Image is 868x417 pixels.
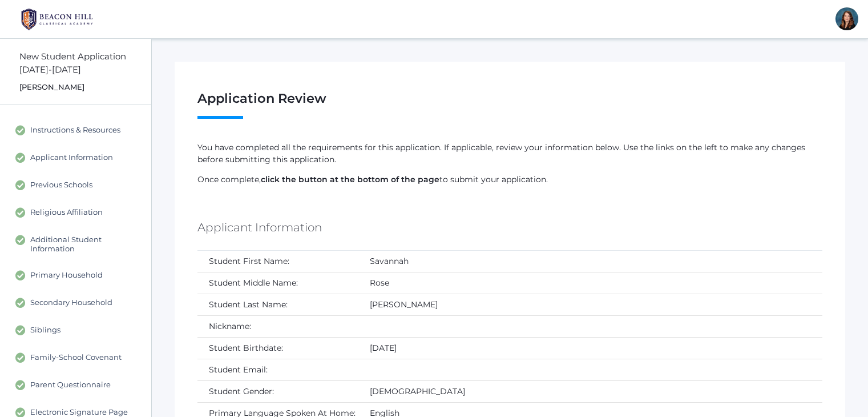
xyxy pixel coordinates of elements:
[30,352,122,363] span: Family-School Covenant
[14,5,100,34] img: BHCALogos-05-308ed15e86a5a0abce9b8dd61676a3503ac9727e845dece92d48e8588c001991.png
[30,298,112,308] span: Secondary Household
[358,337,822,359] td: [DATE]
[19,63,151,77] div: [DATE]-[DATE]
[19,50,151,63] div: New Student Application
[30,180,92,190] span: Previous Schools
[30,380,111,390] span: Parent Questionnaire
[197,380,358,402] td: Student Gender:
[261,174,439,185] strong: click the button at the bottom of the page
[358,272,822,294] td: Rose
[197,272,358,294] td: Student Middle Name:
[30,207,103,218] span: Religious Affiliation
[30,125,120,135] span: Instructions & Resources
[30,235,140,253] span: Additional Student Information
[197,174,822,186] p: Once complete, to submit your application.
[197,91,822,119] h1: Application Review
[358,251,822,272] td: Savannah
[197,315,358,337] td: Nickname:
[197,337,358,359] td: Student Birthdate:
[30,153,113,163] span: Applicant Information
[197,359,358,380] td: Student Email:
[30,270,103,280] span: Primary Household
[197,218,322,237] h5: Applicant Information
[197,294,358,315] td: Student Last Name:
[30,325,60,335] span: Siblings
[835,7,858,30] div: Heather Mangimelli
[197,251,358,272] td: Student First Name:
[19,82,151,93] div: [PERSON_NAME]
[358,294,822,315] td: [PERSON_NAME]
[197,142,822,166] p: You have completed all the requirements for this application. If applicable, review your informat...
[358,380,822,402] td: [DEMOGRAPHIC_DATA]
